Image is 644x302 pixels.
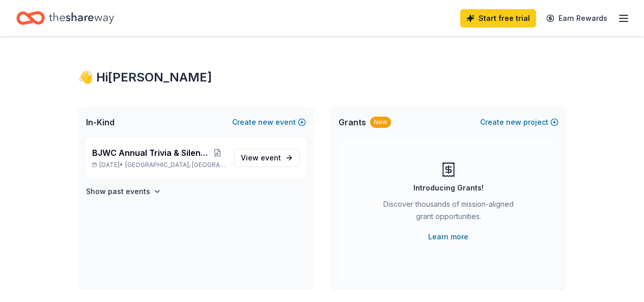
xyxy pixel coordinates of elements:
div: 👋 Hi [PERSON_NAME] [78,69,567,86]
div: New [370,117,391,128]
div: Discover thousands of mission-aligned grant opportunities. [379,198,518,227]
span: new [506,116,521,128]
span: Grants [339,116,366,128]
span: [GEOGRAPHIC_DATA], [GEOGRAPHIC_DATA] [125,161,226,169]
p: [DATE] • [92,161,226,169]
h4: Show past events [86,185,150,198]
button: Createnewevent [232,116,306,128]
span: new [258,116,273,128]
span: In-Kind [86,116,115,128]
span: event [261,153,281,162]
a: Earn Rewards [540,9,613,28]
a: Start free trial [460,9,536,28]
a: View event [234,149,300,167]
a: Learn more [428,231,468,243]
button: Createnewproject [480,116,558,128]
a: Home [16,6,114,30]
span: View [241,152,281,164]
button: Show past events [86,185,161,198]
span: BJWC Annual Trivia & Silent Auction [92,147,210,159]
div: Introducing Grants! [413,182,484,194]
